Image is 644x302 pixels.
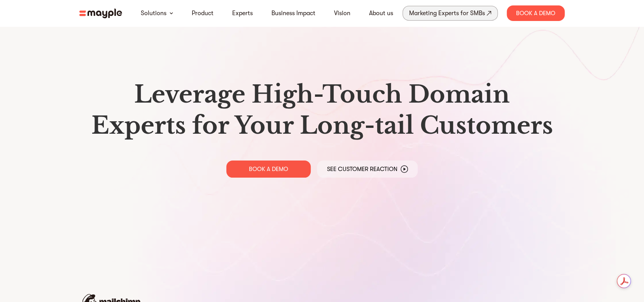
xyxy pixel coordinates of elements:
a: Solutions [141,9,166,18]
h1: Leverage High-Touch Domain Experts for Your Long-tail Customers [86,79,558,141]
img: arrow-down [170,12,173,14]
a: About us [369,9,393,18]
div: Book A Demo [507,5,565,21]
p: BOOK A DEMO [249,165,288,173]
img: mayple-logo [79,9,122,18]
a: Experts [232,9,253,18]
p: See Customer Reaction [327,165,397,173]
div: Marketing Experts for SMBs [409,8,485,19]
a: BOOK A DEMO [226,161,311,178]
a: See Customer Reaction [317,161,418,178]
a: Business Impact [271,9,315,18]
a: Vision [334,9,350,18]
a: Marketing Experts for SMBs [402,6,498,21]
a: Product [192,9,213,18]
